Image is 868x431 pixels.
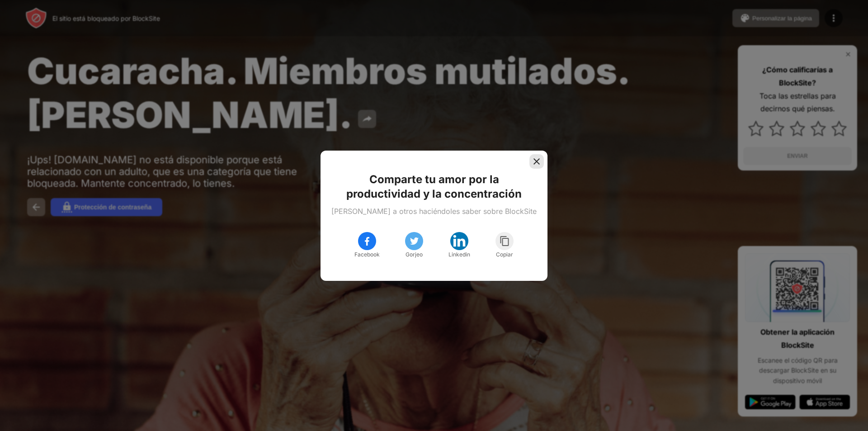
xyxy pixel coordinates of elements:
font: Comparte tu amor por la productividad y la concentración [346,173,522,200]
font: Facebook [354,251,380,258]
font: Copiar [496,251,513,258]
img: copy.svg [499,236,510,246]
font: Linkedin [448,251,470,258]
font: Gorjeo [406,251,423,258]
img: linkedin.svg [452,234,467,248]
font: [PERSON_NAME] a otros haciéndoles saber sobre BlockSite [331,207,537,216]
img: twitter.svg [409,236,420,246]
img: facebook.svg [362,236,373,246]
